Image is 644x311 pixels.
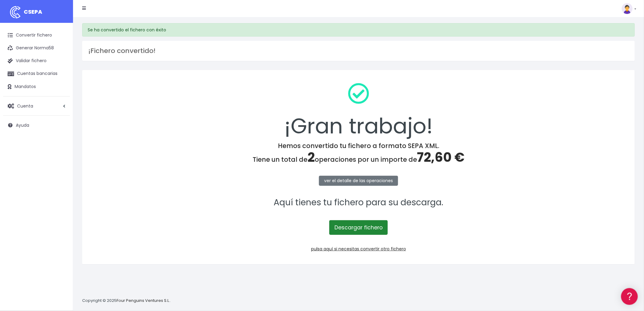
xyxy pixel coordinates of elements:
p: Copyright © 2025 . [82,298,171,304]
a: Four Penguins Ventures S.L. [117,298,170,303]
span: 2 [307,148,315,166]
a: Perfiles de empresas [6,105,116,115]
a: Cuenta [3,100,70,112]
a: pulsa aquí si necesitas convertir otro fichero [311,246,406,252]
span: CSEPA [24,8,42,16]
a: Videotutoriales [6,96,116,105]
a: Formatos [6,77,116,87]
a: Problemas habituales [6,87,116,96]
a: API [6,156,116,165]
span: 72,60 € [417,148,464,166]
a: Mandatos [3,80,70,93]
a: Descargar fichero [329,220,388,235]
img: profile [622,3,633,14]
div: Facturación [6,121,116,127]
h3: ¡Fichero convertido! [88,47,629,55]
p: Aquí tienes tu fichero para su descarga. [90,196,627,210]
a: Generar Norma58 [3,42,70,55]
a: ver el detalle de las operaciones [319,176,398,186]
a: General [6,131,116,140]
a: Convertir fichero [3,29,70,42]
img: logo [8,5,23,20]
div: Convertir ficheros [6,67,116,73]
a: Cuentas bancarias [3,67,70,80]
div: Información general [6,42,116,48]
span: Cuenta [17,103,33,109]
span: Ayuda [16,122,29,128]
a: POWERED BY ENCHANT [84,175,117,181]
h4: Hemos convertido tu fichero a formato SEPA XML. Tiene un total de operaciones por un importe de [90,142,627,165]
div: ¡Gran trabajo! [90,78,627,142]
a: Información general [6,52,116,61]
div: Programadores [6,146,116,152]
a: Ayuda [3,119,70,132]
div: Se ha convertido el fichero con éxito [82,23,635,37]
button: Contáctanos [6,163,116,174]
a: Validar fichero [3,55,70,67]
